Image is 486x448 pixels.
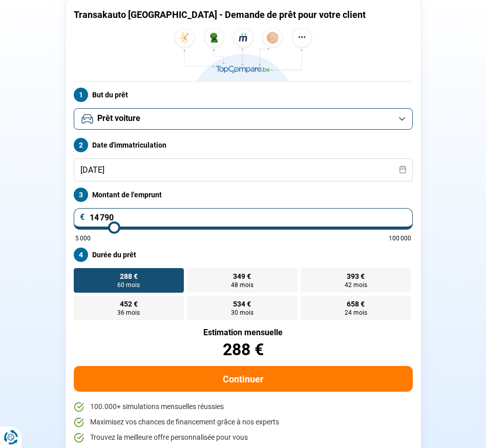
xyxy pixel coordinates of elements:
li: Maximisez vos chances de financement grâce à nos experts [74,417,413,427]
span: 534 € [233,300,251,308]
span: 24 mois [345,310,367,316]
label: Montant de l'emprunt [74,188,413,202]
span: 349 € [233,273,251,280]
span: 30 mois [231,310,253,316]
img: TopCompare.be [172,28,315,81]
label: Date d'immatriculation [74,138,413,152]
span: 658 € [347,300,365,308]
span: 48 mois [231,282,253,288]
span: 288 € [120,273,138,280]
button: Continuer [74,366,413,392]
li: 100.000+ simulations mensuelles réussies [74,402,413,412]
span: 42 mois [345,282,367,288]
div: 288 € [74,341,413,358]
button: Prêt voiture [74,108,413,130]
span: 452 € [120,300,138,308]
span: 5 000 [75,235,91,241]
h1: Transakauto [GEOGRAPHIC_DATA] - Demande de prêt pour votre client [74,9,413,21]
span: 60 mois [117,282,140,288]
label: But du prêt [74,88,413,102]
span: 36 mois [117,310,140,316]
span: 100 000 [389,235,411,241]
span: Prêt voiture [97,113,140,124]
span: € [80,213,85,221]
div: Estimation mensuelle [74,329,413,337]
span: 393 € [347,273,365,280]
label: Durée du prêt [74,248,413,262]
input: jj/mm/aaaa [74,158,413,181]
li: Trouvez la meilleure offre personnalisée pour vous [74,433,413,443]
